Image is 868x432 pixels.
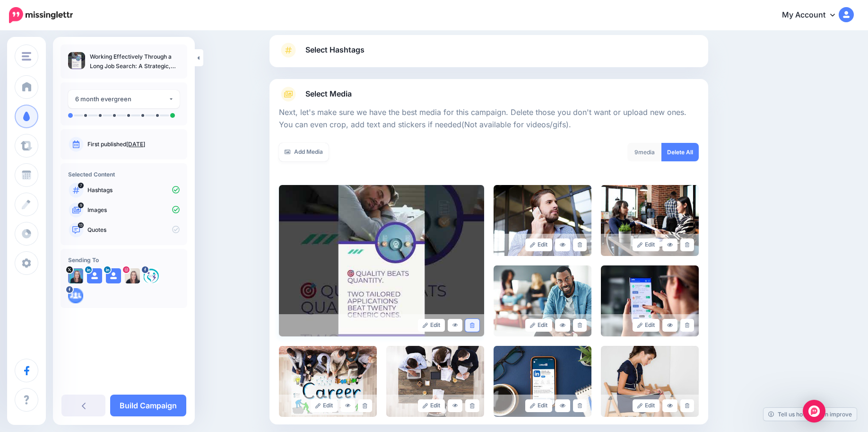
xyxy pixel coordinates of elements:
span: 9 [634,149,638,156]
p: Hashtags [87,186,180,194]
img: 117953458_162650295404220_3433057647695549146_n-bsa99829.jpg [125,268,140,283]
div: 6 month evergreen [75,94,168,105]
p: Images [87,206,180,214]
span: 9 [78,203,84,208]
img: 1184f0444d79ba773d1c472cc96e931f_large.jpg [601,185,699,256]
a: Edit [525,238,552,251]
img: user_default_image.png [106,268,121,283]
img: ab3b7994aebcbfe4223e961068a26663_large.jpg [494,185,591,256]
img: -soeDi5j-52570.jpg [68,268,83,283]
a: Edit [525,399,552,412]
img: 85f381f069f0a690011b1af8389758dd_thumb.jpg [68,52,85,69]
a: [DATE] [126,141,145,148]
h4: Selected Content [68,171,180,178]
span: 7 [78,183,84,188]
a: Edit [311,399,338,412]
button: 6 month evergreen [68,90,180,108]
img: 101384427_556539668398441_1051966825140584448_n-bsa91755.png [144,268,159,283]
span: 13 [78,222,84,228]
img: 5_2zSM9mMSk-bsa118702.png [68,288,83,303]
div: Select Media [279,102,699,417]
a: Edit [418,399,445,412]
p: First published [87,140,180,149]
div: Open Intercom Messenger [803,400,825,423]
a: Select Hashtags [279,43,699,67]
a: Add Media [279,143,329,161]
a: Edit [633,319,660,332]
h4: Sending To [68,256,180,264]
img: d8256a15640bf234dd92ed2003cf3189_large.jpg [601,346,699,417]
a: Edit [633,399,660,412]
img: user_default_image.png [87,268,102,283]
img: 08e4fc7cbc2da35b82e66aa3378b24bc_large.jpg [494,346,591,417]
img: 360c17c7a241459a918f4fdce23237c6_large.jpg [601,265,699,336]
a: Tell us how we can improve [764,408,857,421]
a: Delete All [661,143,699,161]
a: Edit [633,238,660,251]
span: Select Media [305,88,352,100]
a: My Account [773,4,854,27]
a: Select Media [279,87,699,102]
p: Working Effectively Through a Long Job Search: A Strategic, Sustainable Roadmap for Job Seekers. [90,52,180,71]
img: Missinglettr [9,7,73,23]
div: media [627,143,662,161]
p: Quotes [87,226,180,234]
a: Edit [525,319,552,332]
img: 85f381f069f0a690011b1af8389758dd_large.jpg [279,185,484,336]
img: dba15d2b1c2e21c8eaf443cdb364a86a_large.jpg [386,346,484,417]
img: 30bc69205d2dbefe1fe489daeba40e50_large.jpg [279,346,377,417]
img: 8ebb31001e706bab4e362cc8895bf310_large.jpg [494,265,591,336]
a: Edit [418,319,445,332]
span: Select Hashtags [305,44,365,56]
p: Next, let's make sure we have the best media for this campaign. Delete those you don't want or up... [279,106,699,131]
img: menu.png [22,52,31,61]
